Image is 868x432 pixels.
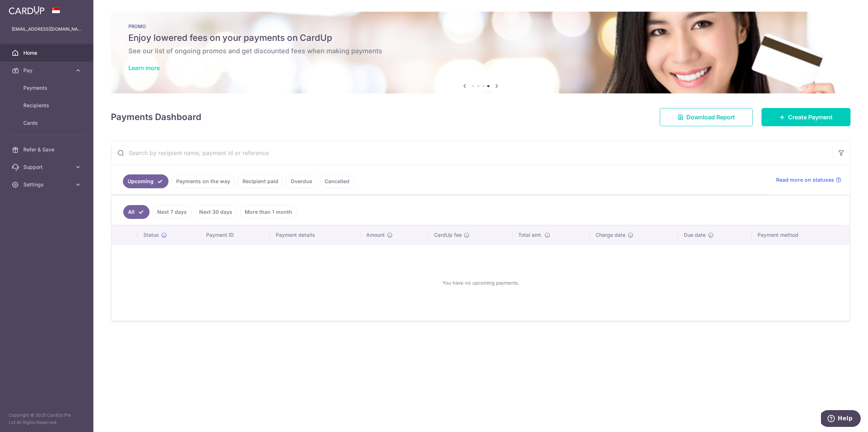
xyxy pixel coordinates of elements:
img: Latest Promos banner [111,12,850,93]
span: Create Payment [788,113,833,121]
a: More than 1 month [240,205,297,219]
span: Refer & Save [23,146,71,153]
th: Payment details [270,225,360,244]
p: [EMAIL_ADDRESS][DOMAIN_NAME] [12,26,82,33]
a: Read more on statuses [776,176,841,184]
a: All [123,205,150,219]
img: CardUp [9,6,44,15]
input: Search by recipient name, payment id or reference [111,141,833,165]
a: Cancelled [320,174,354,188]
span: Status [143,231,159,239]
a: Next 30 days [194,205,237,219]
iframe: Opens a widget where you can find more information [821,410,861,428]
span: Home [23,49,71,57]
th: Payment method [752,225,850,244]
span: Download Report [686,113,735,121]
span: Payments [23,84,71,92]
h5: Enjoy lowered fees on your payments on CardUp [128,32,833,44]
a: Overdue [286,174,317,188]
a: Download Report [660,108,753,126]
span: Charge date [596,231,625,239]
a: Next 7 days [152,205,191,219]
span: Total amt. [518,231,542,239]
span: Due date [684,231,706,239]
div: You have no upcoming payments. [120,251,841,315]
a: Recipient paid [238,174,283,188]
span: Settings [23,181,71,188]
span: Pay [23,67,71,74]
th: Payment ID [200,225,270,244]
a: Learn more [128,64,160,72]
span: Read more on statuses [776,176,834,184]
span: Amount [366,231,385,239]
span: CardUp fee [434,231,462,239]
h4: Payments Dashboard [111,111,201,124]
span: Recipients [23,102,71,109]
h6: See our list of ongoing promos and get discounted fees when making payments [128,47,833,55]
p: PROMO [128,23,833,29]
a: Payments on the way [171,174,235,188]
a: Upcoming [123,174,168,188]
span: Cards [23,119,71,127]
span: Support [23,163,71,171]
a: Create Payment [762,108,850,126]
